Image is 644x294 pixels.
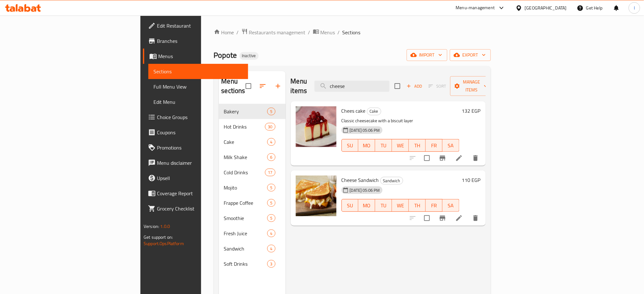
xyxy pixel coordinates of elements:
[342,199,359,212] button: SU
[435,210,450,226] button: Branch-specific-item
[406,83,423,90] span: Add
[450,49,491,61] button: export
[462,106,481,115] h6: 132 EGP
[224,153,268,161] span: Milk Shake
[428,141,440,150] span: FR
[219,150,286,165] div: Milk Shake6
[268,200,275,206] span: 5
[153,68,243,75] span: Sections
[409,199,426,212] button: TH
[224,123,265,130] span: Hot Drinks
[404,81,424,91] button: Add
[428,201,440,210] span: FR
[249,29,306,36] span: Restaurants management
[268,139,275,145] span: 4
[455,154,463,162] a: Edit menu item
[157,205,243,212] span: Grocery Checklist
[344,141,356,150] span: SU
[144,239,184,248] a: Support.OpsPlatform
[267,199,275,207] div: items
[153,98,243,106] span: Edit Menu
[391,79,404,93] span: Select section
[157,190,243,197] span: Coverage Report
[296,176,336,216] img: Cheese Sandwich
[308,29,310,36] li: /
[443,139,459,152] button: SA
[143,140,248,155] a: Promotions
[367,108,381,115] span: Cake
[143,18,248,33] a: Edit Restaurant
[268,109,275,115] span: 5
[392,199,409,212] button: WE
[157,174,243,182] span: Upsell
[445,201,457,210] span: SA
[160,222,170,231] span: 1.0.0
[219,241,286,256] div: Sandwich4
[267,108,275,115] div: items
[255,78,270,94] span: Sort sections
[378,201,390,210] span: TU
[157,129,243,136] span: Coupons
[267,214,275,222] div: items
[224,184,268,191] span: Mojito
[267,184,275,191] div: items
[268,231,275,237] span: 4
[224,245,268,252] div: Sandwich
[157,37,243,45] span: Branches
[224,230,268,237] div: Fresh Juice
[361,141,373,150] span: MO
[395,201,406,210] span: WE
[342,139,359,152] button: SU
[342,117,459,125] p: Classic cheesecake with a biscuit layer
[443,199,459,212] button: SA
[267,153,275,161] div: items
[268,154,275,160] span: 6
[219,256,286,271] div: Soft Drinks3
[143,125,248,140] a: Coupons
[224,138,268,146] span: Cake
[420,211,434,225] span: Select to update
[224,199,268,207] span: Frappe Coffee
[267,245,275,252] div: items
[148,64,248,79] a: Sections
[143,110,248,125] a: Choice Groups
[265,169,275,176] div: items
[321,29,335,36] span: Menus
[265,123,275,130] div: items
[315,81,390,92] input: search
[455,51,486,59] span: export
[411,201,423,210] span: TH
[265,170,275,176] span: 17
[407,49,447,61] button: import
[426,199,443,212] button: FR
[392,139,409,152] button: WE
[424,81,450,91] span: Select section first
[224,260,268,268] div: Soft Drinks
[224,169,265,176] span: Cold Drinks
[342,106,366,116] span: Chees cake
[219,101,286,274] nav: Menu sections
[219,165,286,180] div: Cold Drinks17
[158,52,243,60] span: Menus
[219,180,286,195] div: Mojito5
[240,53,259,58] span: Inactive
[347,127,383,133] span: [DATE] 05:06 PM
[455,214,463,222] a: Edit menu item
[270,78,286,94] button: Add section
[148,79,248,94] a: Full Menu View
[634,4,635,11] span: I
[157,159,243,167] span: Menu disclaimer
[219,226,286,241] div: Fresh Juice4
[214,28,491,37] nav: breadcrumb
[395,141,406,150] span: WE
[219,104,286,119] div: Bakery5
[468,150,483,166] button: delete
[224,214,268,222] div: Smoothie
[375,139,392,152] button: TU
[157,113,243,121] span: Choice Groups
[153,83,243,90] span: Full Menu View
[344,201,356,210] span: SU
